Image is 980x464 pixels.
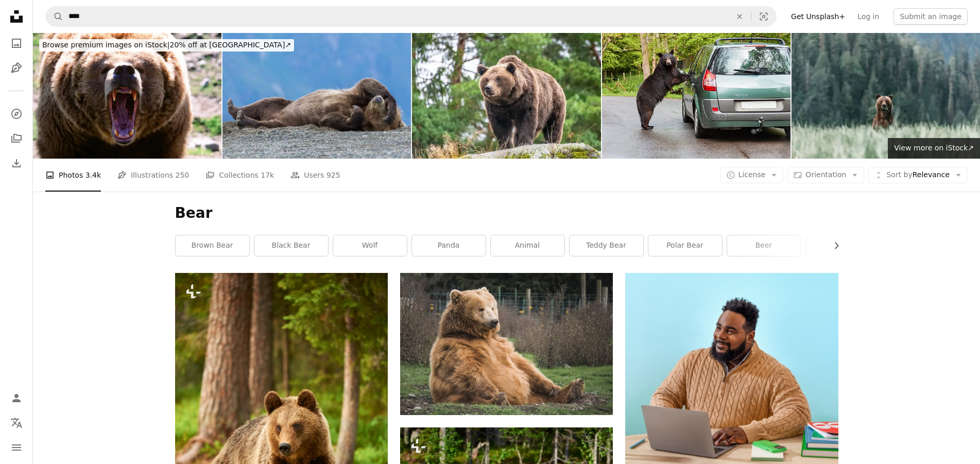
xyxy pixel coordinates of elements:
img: Grizzly Bear Relaxing On Ground [222,33,411,159]
a: Home — Unsplash [6,6,27,29]
button: Clear [728,7,751,26]
span: Relevance [886,170,950,180]
button: Menu [6,437,27,458]
a: Collections 17k [205,159,274,192]
a: black bear [254,235,328,256]
img: Wild Black Bear Standing by Car on Forest Road [602,33,790,159]
a: Illustrations 250 [117,159,189,192]
a: wolf [333,235,407,256]
a: Collections [6,128,27,149]
span: 17k [261,169,274,181]
span: 925 [326,169,340,181]
a: teddy bear [570,235,643,256]
img: Brown bear on a rock [412,33,600,159]
button: Submit an image [893,8,968,25]
a: Users 925 [290,159,340,192]
a: View more on iStock↗ [888,138,980,159]
a: Browse premium images on iStock|20% off at [GEOGRAPHIC_DATA]↗ [33,33,300,58]
span: 20% off at [GEOGRAPHIC_DATA] ↗ [42,41,291,49]
span: Sort by [886,170,912,179]
button: License [720,167,784,183]
a: brown bear [176,235,249,256]
a: polar bear [648,235,722,256]
span: Orientation [805,170,846,179]
a: panda [412,235,486,256]
a: Illustrations [6,58,27,78]
a: Explore [6,104,27,124]
h1: Bear [175,204,838,222]
img: brown bear sitting on grass field [400,273,613,415]
button: Language [6,413,27,433]
button: Sort byRelevance [868,167,968,183]
span: View more on iStock ↗ [894,144,974,152]
a: animal [491,235,564,256]
img: Beer Sitting On Land In Forest [792,33,980,159]
form: Find visuals sitewide [45,6,777,27]
a: Log in [851,8,885,25]
button: Search Unsplash [46,7,63,26]
button: Visual search [751,7,776,26]
a: Download History [6,153,27,174]
span: Browse premium images on iStock | [42,41,169,49]
a: beer [727,235,801,256]
span: 250 [176,169,190,181]
a: Log in / Sign up [6,388,27,408]
button: Orientation [787,167,864,183]
img: Grizzly bear growling [33,33,221,159]
a: Wild brown bear walking in the green finnish taiga [175,428,388,437]
a: Photos [6,33,27,54]
span: License [738,170,766,179]
button: scroll list to the right [827,235,838,256]
a: lion [806,235,880,256]
a: brown bear sitting on grass field [400,339,613,349]
a: Get Unsplash+ [785,8,851,25]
